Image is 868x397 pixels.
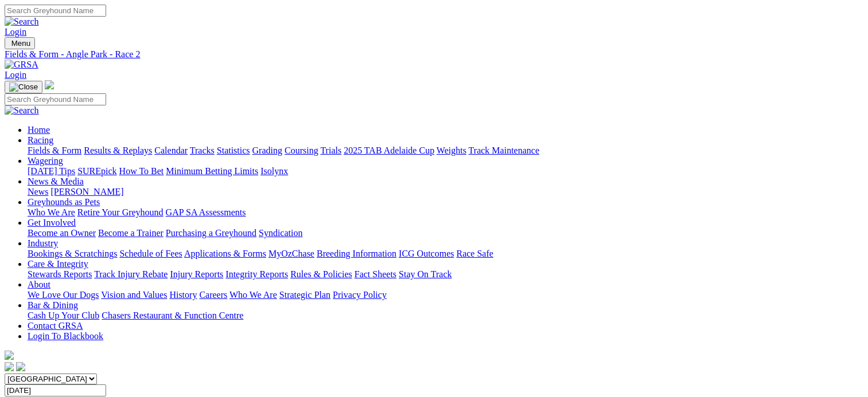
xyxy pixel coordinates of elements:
a: [DATE] Tips [28,166,75,176]
a: History [169,290,197,300]
a: Care & Integrity [28,259,88,269]
a: Retire Your Greyhound [77,207,164,217]
img: GRSA [5,60,38,70]
a: ICG Outcomes [399,249,454,258]
a: Vision and Values [101,290,167,300]
a: Tracks [190,146,215,155]
a: Isolynx [260,166,288,176]
a: We Love Our Dogs [28,290,99,300]
a: Results & Replays [84,146,152,155]
div: Racing [28,146,863,156]
a: Who We Are [28,207,75,217]
div: Wagering [28,166,863,176]
a: Injury Reports [170,269,223,279]
a: Contact GRSA [28,321,83,331]
a: Schedule of Fees [119,249,182,258]
a: News [28,187,48,196]
a: Stewards Reports [28,269,92,279]
a: Get Involved [28,218,76,227]
a: Breeding Information [317,249,396,258]
a: Trials [320,146,341,155]
a: Become an Owner [28,228,96,238]
input: Search [5,5,106,17]
a: Login [5,27,26,37]
a: [PERSON_NAME] [50,187,123,196]
a: Login [5,70,26,80]
a: Integrity Reports [225,269,288,279]
a: How To Bet [119,166,164,176]
a: Industry [28,238,58,248]
a: Wagering [28,156,63,166]
a: Stay On Track [399,269,451,279]
a: Login To Blackbook [28,331,103,341]
a: Greyhounds as Pets [28,197,100,207]
input: Search [5,93,106,105]
a: Race Safe [456,249,493,258]
a: 2025 TAB Adelaide Cup [344,146,434,155]
a: Strategic Plan [279,290,330,300]
img: twitter.svg [16,362,25,371]
a: Track Injury Rebate [94,269,168,279]
a: News & Media [28,176,84,186]
a: Racing [28,135,53,145]
button: Toggle navigation [5,81,42,93]
a: Bookings & Scratchings [28,249,117,258]
a: Purchasing a Greyhound [166,228,256,238]
div: Care & Integrity [28,269,863,280]
div: Get Involved [28,228,863,238]
a: About [28,280,50,289]
img: Search [5,105,39,116]
a: Fields & Form [28,146,81,155]
span: Menu [11,39,30,48]
a: Fields & Form - Angle Park - Race 2 [5,49,863,60]
button: Toggle navigation [5,37,35,49]
a: Who We Are [229,290,277,300]
img: Close [9,82,38,92]
img: Search [5,17,39,27]
a: Bar & Dining [28,300,78,310]
a: SUREpick [77,166,116,176]
a: Home [28,125,50,135]
a: Weights [437,146,466,155]
div: Bar & Dining [28,310,863,321]
img: logo-grsa-white.png [5,351,14,360]
a: Track Maintenance [469,146,539,155]
a: MyOzChase [268,249,314,258]
a: Minimum Betting Limits [166,166,258,176]
a: Applications & Forms [184,249,266,258]
input: Select date [5,384,106,396]
a: Grading [252,146,282,155]
a: Fact Sheets [355,269,396,279]
a: Statistics [217,146,250,155]
a: GAP SA Assessments [166,207,246,217]
a: Become a Trainer [98,228,164,238]
img: logo-grsa-white.png [45,80,54,89]
a: Chasers Restaurant & Function Centre [102,310,243,320]
a: Coursing [285,146,318,155]
div: Industry [28,249,863,259]
a: Careers [199,290,227,300]
div: News & Media [28,187,863,197]
img: facebook.svg [5,362,14,371]
a: Rules & Policies [290,269,352,279]
div: About [28,290,863,300]
a: Syndication [259,228,302,238]
a: Privacy Policy [333,290,387,300]
a: Calendar [154,146,188,155]
a: Cash Up Your Club [28,310,99,320]
div: Greyhounds as Pets [28,207,863,218]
